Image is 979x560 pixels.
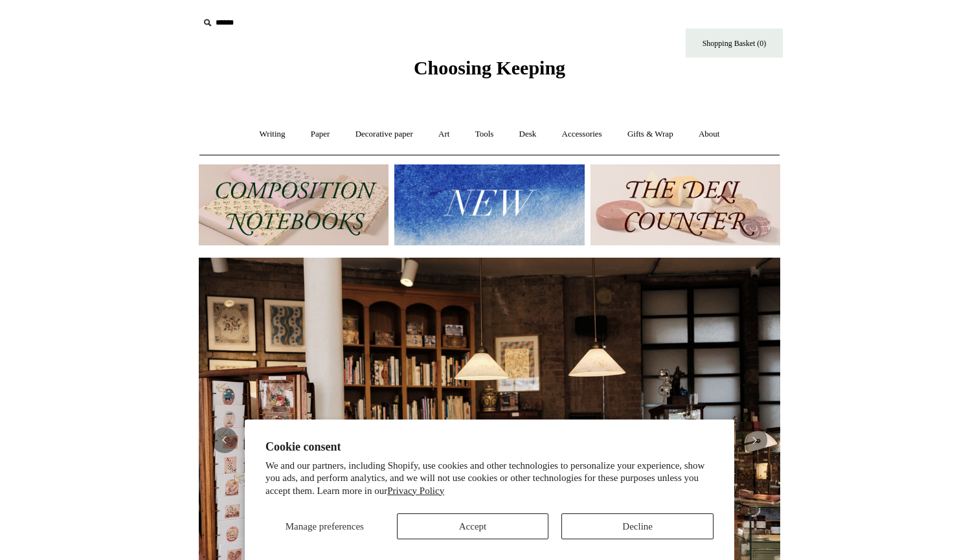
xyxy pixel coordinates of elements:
[387,486,444,496] a: Privacy Policy
[265,440,714,454] h2: Cookie consent
[265,513,384,539] button: Manage preferences
[414,67,565,76] a: Choosing Keeping
[344,117,425,151] a: Decorative paper
[464,117,506,151] a: Tools
[591,164,780,245] img: The Deli Counter
[741,427,767,453] button: Next
[686,28,783,58] a: Shopping Basket (0)
[286,521,364,532] span: Manage preferences
[199,164,388,245] img: 202302 Composition ledgers.jpg__PID:69722ee6-fa44-49dd-a067-31375e5d54ec
[394,164,584,245] img: New.jpg__PID:f73bdf93-380a-4a35-bcfe-7823039498e1
[397,513,549,539] button: Accept
[265,460,714,498] p: We and our partners, including Shopify, use cookies and other technologies to personalize your ex...
[299,117,342,151] a: Paper
[550,117,614,151] a: Accessories
[561,513,714,539] button: Decline
[508,117,548,151] a: Desk
[616,117,685,151] a: Gifts & Wrap
[248,117,297,151] a: Writing
[212,427,238,453] button: Previous
[414,57,565,78] span: Choosing Keeping
[427,117,461,151] a: Art
[687,117,732,151] a: About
